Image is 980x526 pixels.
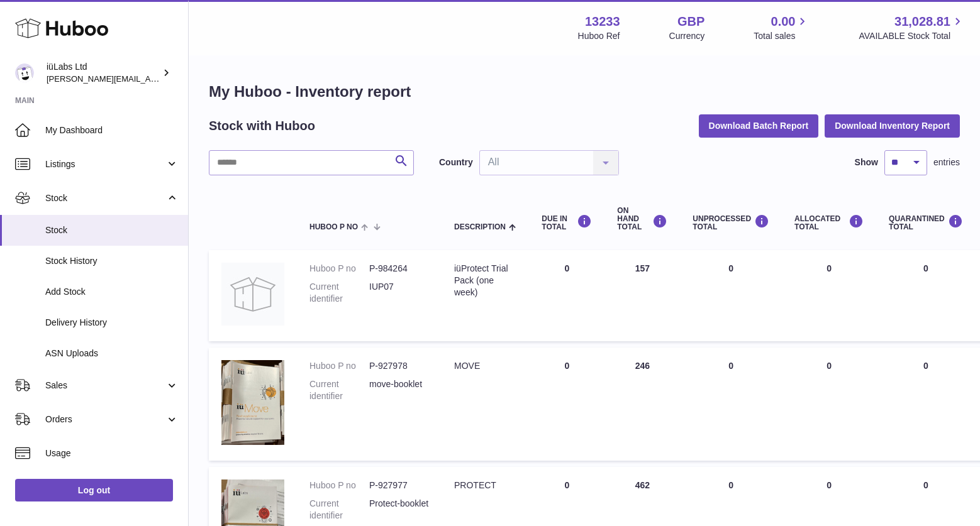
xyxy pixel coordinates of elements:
[794,214,864,231] div: ALLOCATED Total
[825,114,960,137] button: Download Inventory Report
[454,360,516,372] div: MOVE
[677,13,704,30] strong: GBP
[699,114,819,137] button: Download Batch Report
[45,255,179,267] span: Stock History
[47,61,160,85] div: iüLabs Ltd
[45,192,165,204] span: Stock
[45,348,179,359] span: ASN Uploads
[693,214,769,231] div: UNPROCESSED Total
[309,479,369,491] dt: Huboo P no
[45,286,179,298] span: Add Stock
[771,13,796,30] span: 0.00
[542,214,592,231] div: DUE IN TOTAL
[782,348,876,461] td: 0
[15,479,173,501] a: Log out
[309,263,369,275] dt: Huboo P no
[585,13,620,30] strong: 13233
[578,30,620,42] div: Huboo Ref
[15,63,34,82] img: annunziata@iulabs.co
[369,281,429,305] dd: IUP07
[45,224,179,236] span: Stock
[894,13,950,30] span: 31,028.81
[369,360,429,372] dd: P-927978
[221,263,284,326] img: product image
[221,360,284,445] img: product image
[369,263,429,275] dd: P-984264
[45,380,165,392] span: Sales
[923,480,928,490] span: 0
[680,250,782,341] td: 0
[754,30,810,42] span: Total sales
[923,263,928,273] span: 0
[604,348,680,461] td: 246
[669,30,705,42] div: Currency
[209,118,315,134] h2: Stock with Huboo
[45,414,165,425] span: Orders
[454,223,506,231] span: Description
[529,348,604,461] td: 0
[369,378,429,402] dd: move-booklet
[439,156,473,168] label: Country
[454,479,516,491] div: PROTECT
[754,13,810,42] a: 0.00 Total sales
[45,124,179,136] span: My Dashboard
[369,479,429,491] dd: P-927977
[309,223,358,231] span: Huboo P no
[782,250,876,341] td: 0
[529,250,604,341] td: 0
[309,498,369,522] dt: Current identifier
[855,156,878,168] label: Show
[369,498,429,522] dd: Protect-booklet
[45,447,179,459] span: Usage
[309,378,369,402] dt: Current identifier
[859,13,965,42] a: 31,028.81 AVAILABLE Stock Total
[859,30,965,42] span: AVAILABLE Stock Total
[309,360,369,372] dt: Huboo P no
[680,348,782,461] td: 0
[933,156,960,168] span: entries
[923,361,928,371] span: 0
[45,158,165,170] span: Listings
[604,250,680,341] td: 157
[45,317,179,329] span: Delivery History
[889,214,963,231] div: QUARANTINED Total
[47,74,252,84] span: [PERSON_NAME][EMAIL_ADDRESS][DOMAIN_NAME]
[617,207,667,232] div: ON HAND Total
[454,263,516,299] div: iüProtect Trial Pack (one week)
[209,82,960,102] h1: My Huboo - Inventory report
[309,281,369,305] dt: Current identifier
